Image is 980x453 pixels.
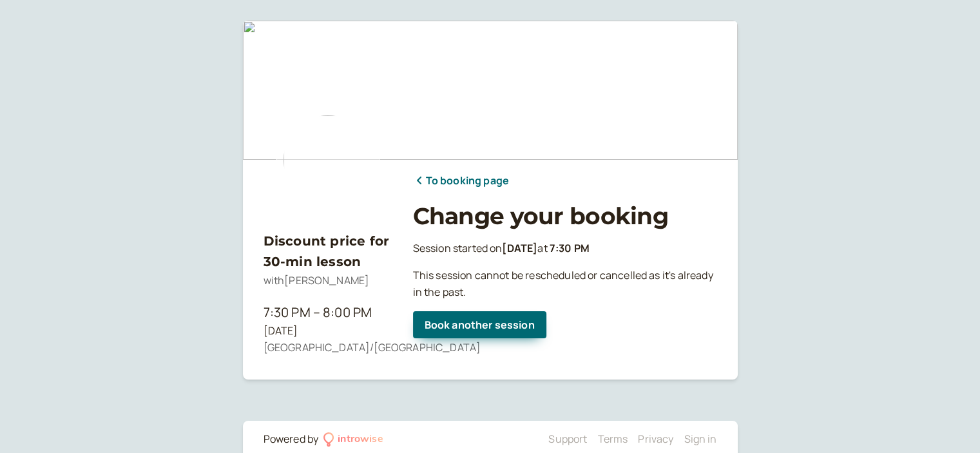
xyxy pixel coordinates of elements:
[502,241,537,255] b: [DATE]
[548,432,587,446] a: Support
[264,273,370,287] span: with [PERSON_NAME]
[264,302,392,323] div: 7:30 PM – 8:00 PM
[413,311,546,338] a: Book another session
[597,432,628,446] a: Terms
[264,323,392,340] div: [DATE]
[338,431,383,448] div: introwise
[264,431,319,448] div: Powered by
[264,340,392,356] div: [GEOGRAPHIC_DATA]/[GEOGRAPHIC_DATA]
[264,231,392,273] h3: Discount price for 30-min lesson
[413,240,717,257] p: Session started on at
[550,241,590,255] b: 7:30 PM
[638,432,673,446] a: Privacy
[413,267,717,301] p: This session cannot be rescheduled or cancelled as it's already in the past.
[413,202,717,230] h1: Change your booking
[323,431,383,448] a: introwise
[684,432,716,446] a: Sign in
[413,173,509,189] a: To booking page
